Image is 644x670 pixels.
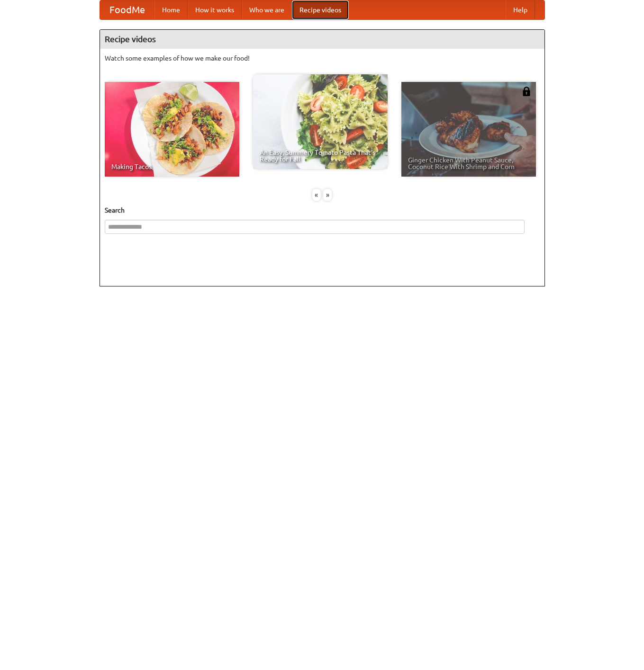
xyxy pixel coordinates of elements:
div: » [323,189,332,201]
a: Making Tacos [105,82,239,177]
a: How it works [188,0,242,19]
a: FoodMe [100,0,154,19]
p: Watch some examples of how we make our food! [105,54,540,63]
a: Who we are [242,0,292,19]
a: Help [506,0,535,19]
div: « [312,189,321,201]
a: Home [154,0,188,19]
img: 483408.png [522,87,531,96]
a: An Easy, Summery Tomato Pasta That's Ready for Fall [253,74,388,169]
a: Recipe videos [292,0,349,19]
span: Making Tacos [111,163,233,170]
h5: Search [105,205,540,215]
span: An Easy, Summery Tomato Pasta That's Ready for Fall [260,149,381,162]
h4: Recipe videos [100,30,544,49]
